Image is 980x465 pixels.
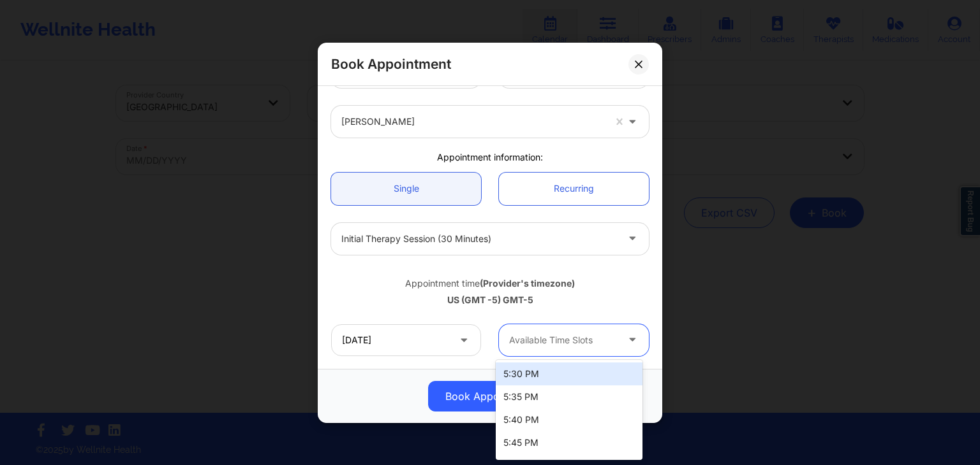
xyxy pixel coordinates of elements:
[322,151,658,164] div: Appointment information:
[331,324,481,355] input: MM/DD/YYYY
[499,172,649,204] a: Recurring
[341,222,617,254] div: Initial Therapy Session (30 minutes)
[496,362,642,385] div: 5:30 PM
[331,55,451,73] h2: Book Appointment
[496,385,642,408] div: 5:35 PM
[496,408,642,431] div: 5:40 PM
[428,381,552,411] button: Book Appointment
[341,56,449,88] div: [GEOGRAPHIC_DATA]
[331,276,649,289] div: Appointment time
[331,172,481,204] a: Single
[509,56,617,88] div: [US_STATE]
[480,277,575,288] b: (Provider's timezone)
[496,431,642,454] div: 5:45 PM
[331,294,649,306] div: US (GMT -5) GMT-5
[341,106,604,138] div: [PERSON_NAME]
